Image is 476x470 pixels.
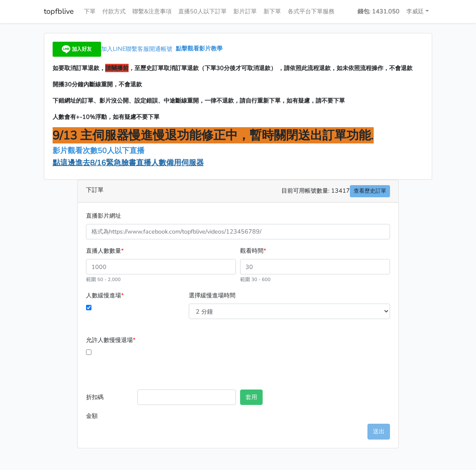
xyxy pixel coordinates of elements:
[81,3,99,20] a: 下單
[240,246,266,256] label: 觀看時間
[105,64,129,72] span: 請關播前
[189,291,235,300] label: 選擇緩慢進場時間
[86,335,135,345] label: 允許人數慢慢退場
[129,3,175,20] a: 聯繫&注意事項
[129,64,413,72] span: ，至歷史訂單取消訂單退款（下單30分後才可取消退款） ，請依照此流程退款，如未依照流程操作，不會退款
[176,45,223,53] a: 點擊觀看影片教學
[53,64,105,72] span: 如要取消訂單退款，
[53,80,142,88] span: 開播30分鐘內斷線重開，不會退款
[357,7,400,15] strong: 錢包: 1431.050
[230,3,260,20] a: 影片訂單
[53,158,204,168] a: 點這邊進去8/16緊急臉書直播人數備用伺服器
[86,211,121,221] label: 直播影片網址
[98,146,147,156] a: 50人以下直播
[403,3,432,20] a: 李威廷
[84,390,135,408] label: 折扣碼
[98,146,144,156] span: 50人以下直播
[99,3,129,20] a: 付款方式
[53,45,176,53] a: 加入LINE聯繫客服開通帳號
[84,408,135,424] label: 金額
[367,424,390,439] button: 送出
[350,185,390,197] a: 查看歷史訂單
[240,259,390,274] input: 30
[78,180,398,203] div: 下訂單
[260,3,284,20] a: 新下單
[284,3,338,20] a: 各式平台下單服務
[53,96,345,105] span: 下錯網址的訂單、影片沒公開、設定錯誤、中途斷線重開，一律不退款，請自行重新下單，如有疑慮，請不要下單
[86,291,124,300] label: 人數緩慢進場
[86,276,121,283] small: 範圍 50 - 2,000
[354,3,403,20] a: 錢包: 1431.050
[44,3,74,20] a: topfblive
[281,185,390,197] span: 目前可用帳號數量: 13417
[53,113,160,121] span: 人數會有+-10%浮動，如有疑慮不要下單
[86,224,390,239] input: 格式為https://www.facebook.com/topfblive/videos/123456789/
[53,146,98,156] a: 影片觀看次數
[240,276,271,283] small: 範圍 30 - 600
[101,45,172,53] span: 加入LINE聯繫客服開通帳號
[86,246,124,256] label: 直播人數數量
[240,390,263,405] button: 套用
[53,42,101,57] img: 加入好友
[175,3,230,20] a: 直播50人以下訂單
[86,259,236,274] input: 1000
[53,127,374,143] span: 9/13 主伺服器慢進慢退功能修正中，暫時關閉送出訂單功能.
